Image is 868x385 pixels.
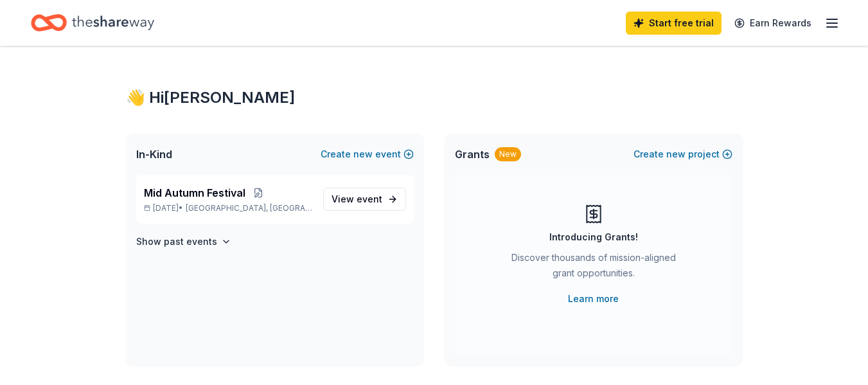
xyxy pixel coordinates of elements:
[727,12,819,35] a: Earn Rewards
[568,291,619,307] a: Learn more
[666,147,686,162] span: new
[136,234,217,249] h4: Show past events
[626,12,722,35] a: Start free trial
[455,147,490,162] span: Grants
[332,192,382,207] span: View
[506,250,681,286] div: Discover thousands of mission-aligned grant opportunities.
[495,147,521,161] div: New
[136,234,231,249] button: Show past events
[126,87,743,108] div: 👋 Hi [PERSON_NAME]
[186,203,312,213] span: [GEOGRAPHIC_DATA], [GEOGRAPHIC_DATA]
[321,147,414,162] button: Createnewevent
[549,229,638,245] div: Introducing Grants!
[136,147,172,162] span: In-Kind
[323,188,406,211] a: View event
[144,185,245,201] span: Mid Autumn Festival
[144,203,313,213] p: [DATE] •
[31,8,154,38] a: Home
[353,147,373,162] span: new
[633,147,732,162] button: Createnewproject
[357,193,382,204] span: event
